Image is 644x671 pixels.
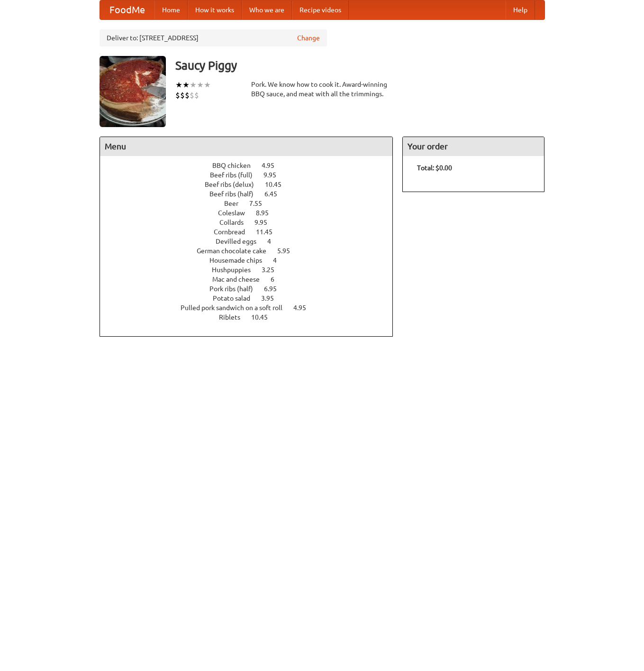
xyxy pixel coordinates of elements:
[264,190,287,198] span: 6.45
[251,80,393,99] div: Pork. We know how to cook it. Award-winning BBQ sauce, and meat with all the trimmings.
[194,90,199,101] li: $
[219,219,285,226] a: Collards 9.95
[256,228,282,236] span: 11.45
[175,90,180,101] li: $
[205,181,299,188] a: Beef ribs (delux) 10.45
[212,276,269,283] span: Mac and cheese
[100,137,393,156] h4: Menu
[175,80,182,90] li: ★
[180,90,185,101] li: $
[417,164,452,172] b: Total: $0.00
[212,266,260,274] span: Hushpuppies
[209,285,263,293] span: Pork ribs (half)
[297,33,320,43] a: Change
[265,181,291,188] span: 10.45
[181,304,292,312] span: Pulled pork sandwich on a soft roll
[212,266,292,274] a: Hushpuppies 3.25
[212,162,260,169] span: BBQ chicken
[181,304,324,312] a: Pulled pork sandwich on a soft roll 4.95
[190,90,194,101] li: $
[154,0,188,19] a: Home
[214,228,254,236] span: Cornbread
[267,238,281,245] span: 4
[185,90,190,101] li: $
[292,0,349,19] a: Recipe videos
[210,171,294,179] a: Beef ribs (full) 9.95
[216,238,289,245] a: Devilled eggs 4
[190,80,197,90] li: ★
[242,0,292,19] a: Who we are
[175,56,545,75] h3: Saucy Piggy
[218,209,286,217] a: Coleslaw 8.95
[263,171,286,179] span: 9.95
[182,80,190,90] li: ★
[213,294,291,302] a: Potato salad 3.95
[261,294,283,302] span: 3.95
[273,257,286,264] span: 4
[293,304,316,312] span: 4.95
[256,209,278,217] span: 8.95
[219,313,285,321] a: Riblets 10.45
[197,247,308,255] a: German chocolate cake 5.95
[197,247,276,255] span: German chocolate cake
[216,238,266,245] span: Devilled eggs
[251,313,277,321] span: 10.45
[209,257,272,264] span: Housemade chips
[271,276,284,283] span: 6
[100,29,327,46] div: Deliver to: [STREET_ADDRESS]
[277,247,299,255] span: 5.95
[209,190,263,198] span: Beef ribs (half)
[100,56,166,127] img: angular.jpg
[209,257,294,264] a: Housemade chips 4
[224,200,280,207] a: Beer 7.55
[219,219,253,226] span: Collards
[262,266,284,274] span: 3.25
[403,137,544,156] h4: Your order
[100,0,154,19] a: FoodMe
[209,285,294,293] a: Pork ribs (half) 6.95
[254,219,277,226] span: 9.95
[188,0,242,19] a: How it works
[212,276,292,283] a: Mac and cheese 6
[197,80,204,90] li: ★
[218,209,254,217] span: Coleslaw
[262,162,284,169] span: 4.95
[249,200,272,207] span: 7.55
[264,285,286,293] span: 6.95
[506,0,535,19] a: Help
[205,181,263,188] span: Beef ribs (delux)
[204,80,211,90] li: ★
[224,200,248,207] span: Beer
[214,228,290,236] a: Cornbread 11.45
[210,171,262,179] span: Beef ribs (full)
[219,313,250,321] span: Riblets
[212,162,292,169] a: BBQ chicken 4.95
[213,294,260,302] span: Potato salad
[209,190,295,198] a: Beef ribs (half) 6.45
